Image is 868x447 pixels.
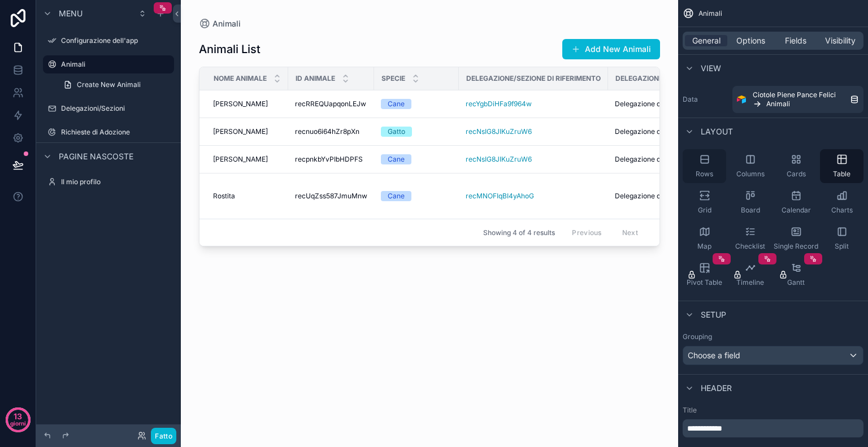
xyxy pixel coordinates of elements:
[14,411,22,421] font: 13
[820,185,863,219] button: Charts
[736,35,765,46] span: Options
[766,99,790,109] span: Animali
[698,206,711,215] span: Grid
[701,63,721,74] span: View
[683,222,726,255] button: Map
[753,90,836,99] span: Ciotole Piene Pance Felici
[683,258,726,292] button: Pivot Table
[151,428,176,444] button: Fatto
[728,185,772,219] button: Board
[43,123,174,141] a: Richieste di Adozione
[296,74,335,83] span: ID Animale
[214,74,267,83] span: Nome Animale
[77,80,141,89] span: Create New Animali
[774,185,818,219] button: Calendar
[728,258,772,292] button: Timeline
[381,74,405,83] span: Specie
[10,420,26,427] font: giorni
[737,95,746,104] img: Airtable Logo
[43,173,174,191] a: Il mio profilo
[787,170,806,179] span: Cards
[43,99,174,118] a: Delegazioni/Sezioni
[820,222,863,255] button: Split
[43,55,174,73] a: Animali
[683,149,726,183] button: Rows
[732,86,863,113] a: Ciotole Piene Pance FeliciAnimali
[787,278,805,287] span: Gantt
[697,242,711,251] span: Map
[61,128,130,136] font: Richieste di Adozione
[615,74,858,83] span: Delegazione/Sezione (from Delegazione/Sezione di Riferimento)
[820,149,863,183] button: Table
[687,278,722,287] span: Pivot Table
[741,206,760,215] span: Board
[774,258,818,292] button: Gantt
[43,32,174,50] a: Configurazione dell'app
[57,76,174,94] a: Create New Animali
[774,242,818,251] span: Single Record
[683,406,863,415] label: Title
[782,206,811,215] span: Calendar
[735,242,765,251] span: Checklist
[683,346,863,365] button: Choose a field
[483,228,555,237] span: Showing 4 of 4 results
[833,170,850,179] span: Table
[683,419,863,437] div: scrollable content
[736,278,764,287] span: Timeline
[774,222,818,255] button: Single Record
[683,95,728,104] label: Data
[683,185,726,219] button: Grid
[692,35,721,46] span: General
[688,350,740,360] span: Choose a field
[59,151,133,161] font: Pagine nascoste
[683,332,712,341] label: Grouping
[825,35,856,46] span: Visibility
[466,74,601,83] span: Delegazione/Sezione di Riferimento
[59,8,83,18] font: Menu
[696,170,713,179] span: Rows
[701,383,732,394] span: Header
[701,309,726,320] span: Setup
[698,9,722,18] span: Animali
[61,60,85,68] font: Animali
[61,177,101,186] font: Il mio profilo
[61,104,125,112] font: Delegazioni/Sezioni
[774,149,818,183] button: Cards
[61,36,138,45] font: Configurazione dell'app
[728,222,772,255] button: Checklist
[785,35,806,46] span: Fields
[831,206,853,215] span: Charts
[701,126,733,137] span: Layout
[736,170,765,179] span: Columns
[728,149,772,183] button: Columns
[835,242,849,251] span: Split
[155,432,172,440] font: Fatto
